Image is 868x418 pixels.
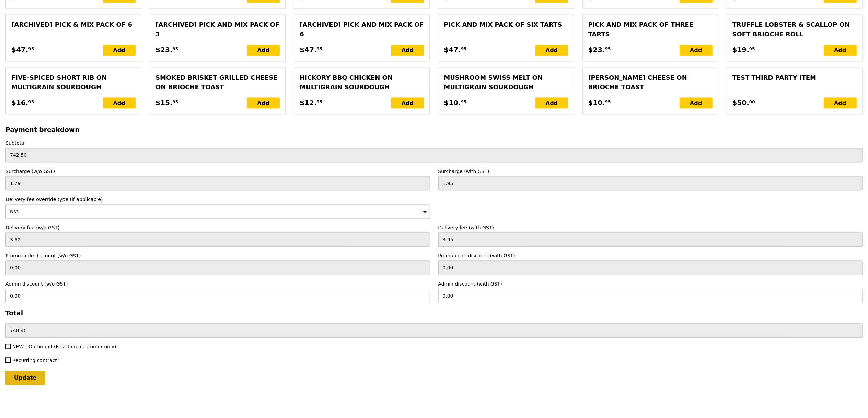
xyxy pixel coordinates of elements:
[103,45,136,56] div: Add
[155,20,280,39] div: [Archived] Pick and mix pack of 3
[749,99,755,105] span: 00
[588,45,605,55] span: $23.
[438,168,863,175] label: Surcharge (with GST)
[732,97,749,108] span: $50.
[535,45,568,56] div: Add
[732,20,857,39] div: Truffle Lobster & Scallop on Soft Brioche Roll
[5,140,863,147] label: Subtotal
[28,99,34,105] span: 95
[155,45,172,55] span: $23.
[12,344,116,349] span: NEW - Outbound (First-time customer only)
[588,20,713,39] div: Pick and mix pack of three tarts
[173,99,178,105] span: 95
[732,45,749,55] span: $19.
[5,252,430,259] label: Promo code discount (w/o GST)
[391,97,424,108] div: Add
[461,46,467,52] span: 95
[444,20,568,30] div: Pick and mix pack of six tarts
[10,209,19,214] span: N/A
[444,73,568,92] div: Mushroom Swiss Melt on Multigrain Sourdough
[300,73,424,92] div: Hickory BBQ Chicken on Multigrain Sourdough
[605,46,611,52] span: 95
[605,99,611,105] span: 95
[103,97,136,108] div: Add
[247,45,280,56] div: Add
[300,97,316,108] span: $12.
[300,45,316,55] span: $47.
[11,97,28,108] span: $16.
[438,252,863,259] label: Promo code discount (with GST)
[11,73,136,92] div: Five‑spiced Short Rib on Multigrain Sourdough
[461,99,467,105] span: 95
[317,99,323,105] span: 95
[732,73,857,82] div: Test third party item
[5,168,430,175] label: Surcharge (w/o GST)
[5,196,430,203] label: Delivery fee override type (if applicable)
[5,371,45,385] input: Update
[680,45,713,56] div: Add
[317,46,323,52] span: 95
[5,344,11,349] input: NEW - Outbound (First-time customer only)
[680,97,713,108] div: Add
[247,97,280,108] div: Add
[5,357,11,363] input: Recurring contract?
[588,73,713,92] div: [PERSON_NAME] Cheese on Brioche Toast
[173,46,178,52] span: 95
[155,97,172,108] span: $15.
[28,46,34,52] span: 95
[438,224,863,231] label: Delivery fee (with GST)
[300,20,424,39] div: [Archived] Pick and mix pack of 6
[11,45,28,55] span: $47.
[155,73,280,92] div: Smoked Brisket Grilled Cheese on Brioche Toast
[444,45,461,55] span: $47.
[824,97,857,108] div: Add
[824,45,857,56] div: Add
[749,46,755,52] span: 95
[5,126,863,133] h3: Payment breakdown
[535,97,568,108] div: Add
[5,224,430,231] label: Delivery fee (w/o GST)
[438,280,863,287] label: Admin discount (with GST)
[588,97,605,108] span: $10.
[11,20,136,30] div: [Archived] Pick & mix pack of 6
[391,45,424,56] div: Add
[444,97,461,108] span: $10.
[5,310,863,317] h3: Total
[12,358,59,363] span: Recurring contract?
[5,280,430,287] label: Admin discount (w/o GST)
